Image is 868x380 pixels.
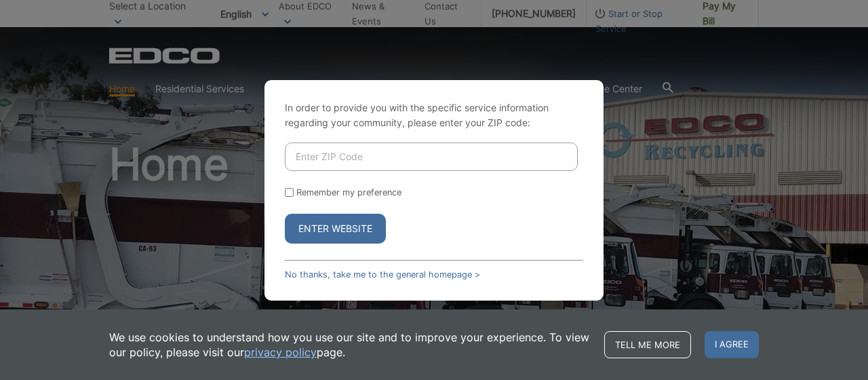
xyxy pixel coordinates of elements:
a: Tell me more [604,331,691,358]
p: We use cookies to understand how you use our site and to improve your experience. To view our pol... [109,330,591,360]
a: privacy policy [244,345,317,360]
button: Enter Website [285,214,386,244]
label: Remember my preference [296,187,401,197]
a: No thanks, take me to the general homepage > [285,269,480,280]
span: I agree [705,331,759,358]
p: In order to provide you with the specific service information regarding your community, please en... [285,100,583,130]
input: Enter ZIP Code [285,142,578,171]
